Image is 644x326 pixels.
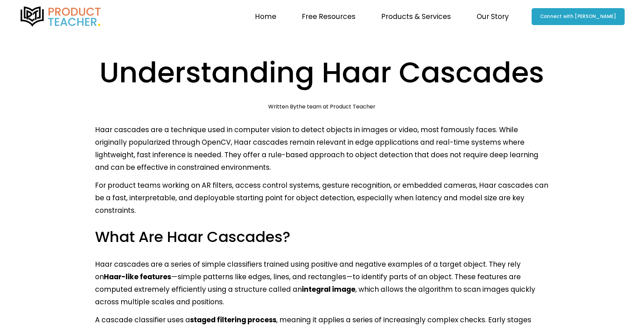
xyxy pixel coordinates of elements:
[19,6,102,27] img: Product Teacher
[190,315,276,325] strong: staged filtering process
[477,9,509,23] a: folder dropdown
[477,10,509,23] span: Our Story
[95,53,549,93] h1: Understanding Haar Cascades
[532,8,625,25] a: Connect with [PERSON_NAME]
[381,9,451,23] a: folder dropdown
[302,9,355,23] a: folder dropdown
[296,103,375,110] a: the team at Product Teacher
[104,272,171,282] strong: Haar-like features
[381,10,451,23] span: Products & Services
[95,123,549,174] p: Haar cascades are a technique used in computer vision to detect objects in images or video, most ...
[95,179,549,217] p: For product teams working on AR filters, access control systems, gesture recognition, or embedded...
[302,10,355,23] span: Free Resources
[95,227,549,247] h3: What Are Haar Cascades?
[268,103,375,110] div: Written By
[95,258,549,308] p: Haar cascades are a series of simple classifiers trained using positive and negative examples of ...
[255,9,276,23] a: Home
[302,284,355,294] strong: integral image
